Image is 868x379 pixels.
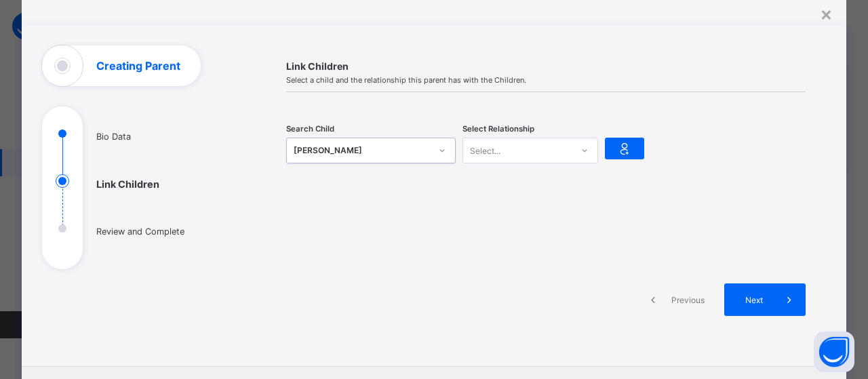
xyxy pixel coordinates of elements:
h1: Creating Parent [96,60,180,71]
span: Previous [669,295,707,305]
span: Select a child and the relationship this parent has with the Children. [286,75,806,85]
span: Next [734,295,773,305]
div: [PERSON_NAME] [294,144,431,157]
span: Search Child [286,124,334,134]
div: Select... [470,138,500,163]
span: Select Relationship [462,124,534,134]
button: Open asap [814,332,854,372]
span: Link Children [286,60,806,72]
div: × [820,2,833,25]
